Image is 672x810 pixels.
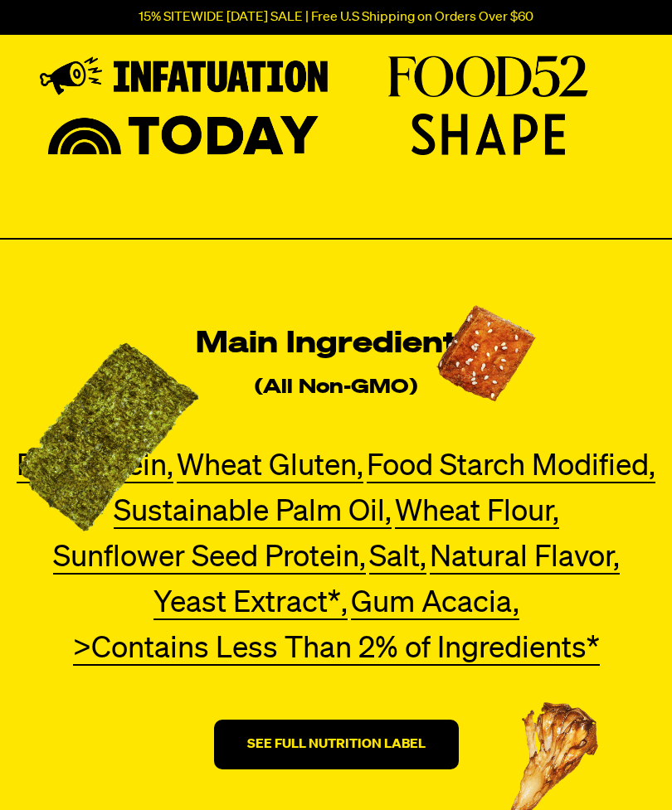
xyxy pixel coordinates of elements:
[40,56,328,97] img: Cursive letter 'B' in black ink on a plain background.
[344,56,632,97] img: food52-logo.png
[351,589,519,620] span: Gum Acacia,
[247,738,426,751] strong: SEE FULL NUTRITION LABEL
[255,366,417,409] h2: (All Non-GMO)
[73,634,600,666] span: >Contains Less Than 2% of Ingredients*
[367,452,655,483] span: Food Starch Modified,
[177,452,363,483] span: Wheat Gluten,
[17,452,173,483] span: Pea Protein,
[114,497,392,529] span: Sustainable Palm Oil,
[344,114,632,155] img: Vibrant festival with lanterns and fireworks lighting up the night sky.
[153,589,348,620] span: Yeast Extract*,
[53,543,366,575] span: Sunflower Seed Protein,
[369,543,426,575] span: Salt,
[40,114,328,155] img: Vibrant festival with lanterns and fireworks lighting up the night sky.
[214,720,459,769] button: SEE FULL NUTRITION LABEL
[139,10,533,25] p: 15% SITEWIDE [DATE] SALE | Free U.S Shipping on Orders Over $60
[196,323,477,366] h2: Main Ingredients
[395,497,559,529] span: Wheat Flour,
[430,543,620,575] span: Natural Flavor,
